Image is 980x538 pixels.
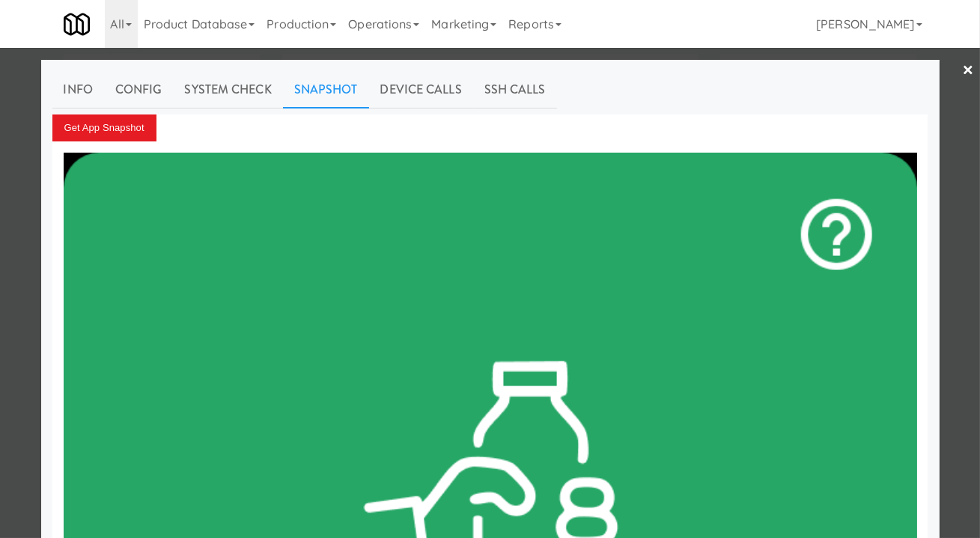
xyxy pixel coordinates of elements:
[64,11,90,37] img: Micromart
[174,71,283,108] a: System Check
[369,71,473,108] a: Device Calls
[473,71,557,108] a: SSH Calls
[962,48,974,94] a: ×
[283,71,369,108] a: Snapshot
[104,71,174,108] a: Config
[52,71,104,108] a: Info
[52,114,156,141] button: Get App Snapshot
